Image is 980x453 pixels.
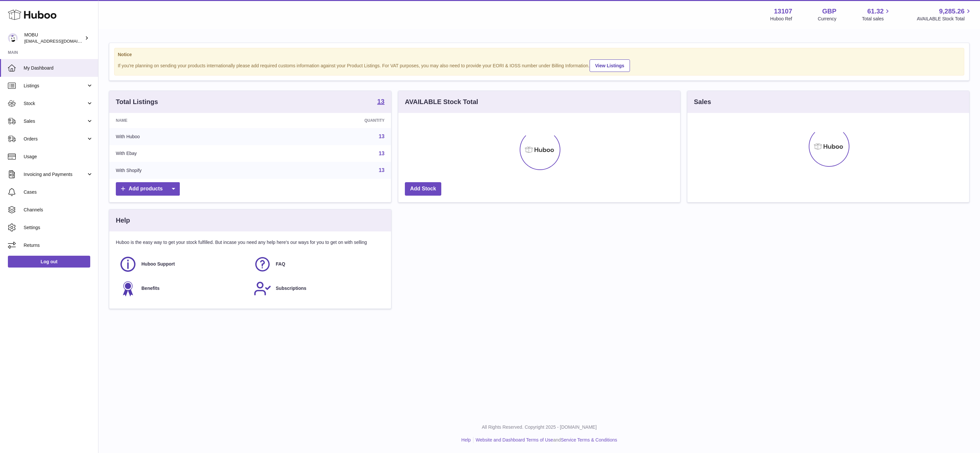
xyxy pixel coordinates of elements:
span: [EMAIL_ADDRESS][DOMAIN_NAME] [24,38,96,44]
a: Benefits [119,280,247,297]
a: Huboo Support [119,255,247,273]
h3: Total Listings [116,97,158,106]
span: Cases [24,189,93,195]
div: Huboo Ref [770,16,792,22]
a: Help [461,437,471,442]
p: Huboo is the easy way to get your stock fulfilled. But incase you need any help here's our ways f... [116,239,385,246]
a: 61.32 Total sales [862,7,891,22]
div: If you're planning on sending your products internationally please add required customs informati... [118,58,961,72]
strong: 13107 [774,7,792,16]
th: Name [109,113,261,128]
span: AVAILABLE Stock Total [917,16,972,22]
span: Sales [24,118,86,124]
h3: AVAILABLE Stock Total [405,97,478,106]
span: Total sales [862,16,891,22]
a: Website and Dashboard Terms of Use [476,437,553,442]
strong: 13 [377,98,385,105]
span: 61.32 [867,7,884,16]
span: Subscriptions [276,285,306,291]
span: 9,285.26 [939,7,965,16]
span: Stock [24,100,86,107]
a: 13 [377,98,385,106]
a: Service Terms & Conditions [561,437,617,442]
td: With Ebay [109,145,261,162]
td: With Huboo [109,128,261,145]
h3: Sales [694,97,711,106]
strong: GBP [822,7,836,16]
a: 13 [379,167,385,173]
span: Listings [24,83,86,89]
img: mo@mobu.co.uk [8,33,18,43]
h3: Help [116,216,130,225]
span: My Dashboard [24,65,93,71]
a: Add Stock [405,182,441,196]
p: All Rights Reserved. Copyright 2025 - [DOMAIN_NAME] [104,424,975,430]
strong: Notice [118,52,961,58]
span: Usage [24,154,93,160]
th: Quantity [261,113,391,128]
a: 13 [379,151,385,156]
div: MOBU [24,32,83,44]
td: With Shopify [109,162,261,179]
a: Add products [116,182,180,196]
a: View Listings [590,59,630,72]
span: FAQ [276,261,285,267]
li: and [473,437,617,443]
span: Returns [24,242,93,248]
a: Subscriptions [254,280,382,297]
a: 9,285.26 AVAILABLE Stock Total [917,7,972,22]
span: Settings [24,225,93,231]
span: Invoicing and Payments [24,171,86,178]
a: 13 [379,134,385,139]
span: Orders [24,136,86,142]
div: Currency [818,16,837,22]
a: FAQ [254,255,382,273]
span: Channels [24,207,93,213]
span: Huboo Support [141,261,175,267]
span: Benefits [141,285,159,291]
a: Log out [8,256,90,268]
